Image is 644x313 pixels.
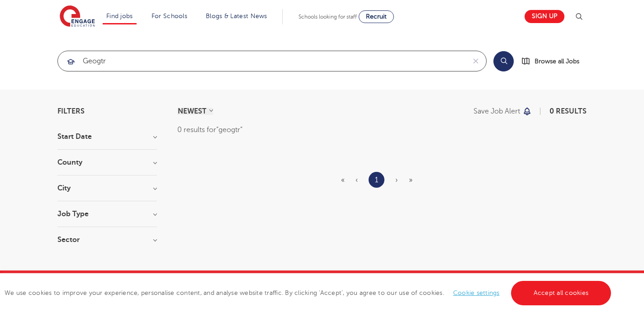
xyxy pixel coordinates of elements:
span: Schools looking for staff [298,14,357,20]
a: For Schools [152,13,187,19]
span: Filters [57,108,85,115]
img: Engage Education [60,5,95,28]
div: Submit [57,51,487,71]
span: » [409,176,412,184]
span: 0 results [549,107,587,115]
a: 1 [375,174,378,186]
a: Sign up [525,10,564,23]
span: › [395,176,398,184]
button: Clear [465,51,486,71]
h3: Sector [57,236,157,243]
button: Save job alert [474,108,532,115]
p: Save job alert [474,108,520,115]
q: geogtr [216,126,242,134]
span: Browse all Jobs [535,56,579,66]
span: We use cookies to improve your experience, personalise content, and analyse website traffic. By c... [5,289,613,296]
div: 0 results for [177,124,587,136]
span: Recruit [366,13,387,20]
span: « [341,176,345,184]
button: Search [493,51,514,71]
a: Cookie settings [453,289,500,296]
a: Browse all Jobs [521,56,587,66]
h3: Job Type [57,210,157,218]
a: Recruit [359,10,394,23]
a: Find jobs [106,13,133,19]
a: Accept all cookies [511,281,611,305]
h3: City [57,185,157,192]
a: Blogs & Latest News [206,13,267,19]
h3: Start Date [57,133,157,140]
h3: County [57,159,157,166]
input: Submit [58,51,465,71]
span: ‹ [355,176,358,184]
